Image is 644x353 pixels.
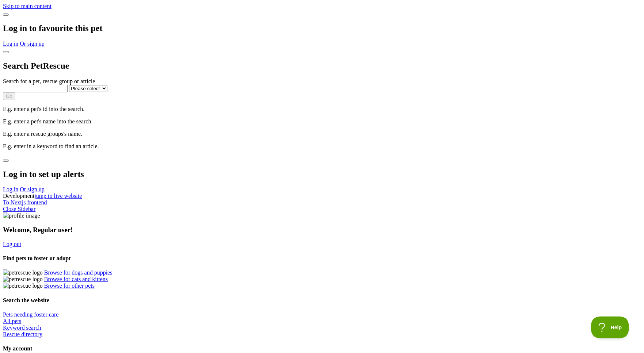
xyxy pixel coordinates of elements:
[20,41,45,47] a: Or sign up
[3,241,21,247] a: Log out
[3,318,21,324] a: All pets
[3,283,43,289] img: petrescue logo
[34,193,82,199] a: jump to live website
[3,61,641,71] h2: Search PetRescue
[3,169,641,179] h2: Log in to set up alerts
[3,47,641,150] div: Dialog Window - Close (Press escape to close)
[3,156,641,193] div: Dialog Window - Close (Press escape to close)
[3,255,641,262] h4: Find pets to foster or adopt
[3,3,52,9] a: Skip to main content
[3,51,9,53] button: close
[3,118,641,125] p: E.g. enter a pet's name into the search.
[44,269,113,276] a: Browse for dogs and puppies
[3,9,641,47] div: Dialog Window - Close (Press escape to close)
[3,311,58,318] a: Pets needing foster care
[3,297,641,304] h4: Search the website
[3,212,40,219] img: profile image
[3,160,9,162] button: close
[3,206,35,212] a: Close Sidebar
[20,186,45,192] a: Or sign up
[3,325,41,331] a: Keyword search
[3,78,95,84] label: Search for a pet, rescue group or article
[3,131,641,137] p: E.g. enter a rescue groups's name.
[3,41,18,47] a: Log in
[591,316,629,338] iframe: Help Scout Beacon - Open
[3,193,641,199] div: Development
[44,283,95,289] a: Browse for other pets
[3,14,9,16] button: close
[44,276,108,282] a: Browse for cats and kittens
[3,331,42,337] a: Rescue directory
[3,92,15,100] button: Go
[3,186,18,192] a: Log in
[3,143,641,150] p: E.g. enter in a keyword to find an article.
[3,345,641,352] h4: My account
[3,226,641,234] h3: Welcome, Regular user!
[3,276,43,283] img: petrescue logo
[3,23,641,33] h2: Log in to favourite this pet
[3,269,43,276] img: petrescue logo
[3,199,47,206] a: To Nextjs frontend
[3,106,641,112] p: E.g. enter a pet's id into the search.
